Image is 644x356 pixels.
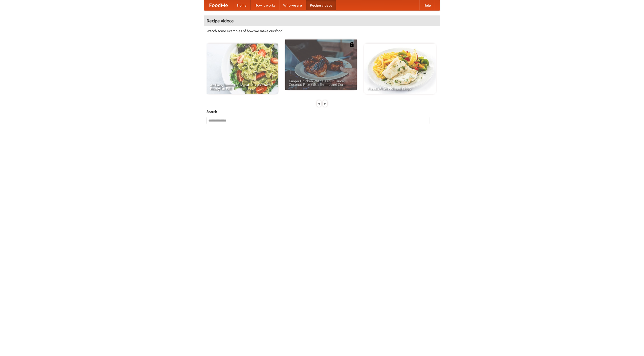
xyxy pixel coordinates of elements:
[419,0,435,10] a: Help
[279,0,306,10] a: Who we are
[207,44,278,94] a: An Easy, Summery Tomato Pasta That's Ready for Fall
[364,44,436,94] a: French Fries Fish and Chips
[233,0,251,10] a: Home
[204,0,233,10] a: FoodMe
[368,87,432,90] span: French Fries Fish and Chips
[210,83,274,90] span: An Easy, Summery Tomato Pasta That's Ready for Fall
[323,100,327,107] div: »
[349,42,354,47] img: 483408.png
[317,100,321,107] div: «
[207,109,437,114] h5: Search
[204,16,440,26] h4: Recipe videos
[306,0,336,10] a: Recipe videos
[251,0,279,10] a: How it works
[207,28,437,33] p: Watch some examples of how we make our food!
